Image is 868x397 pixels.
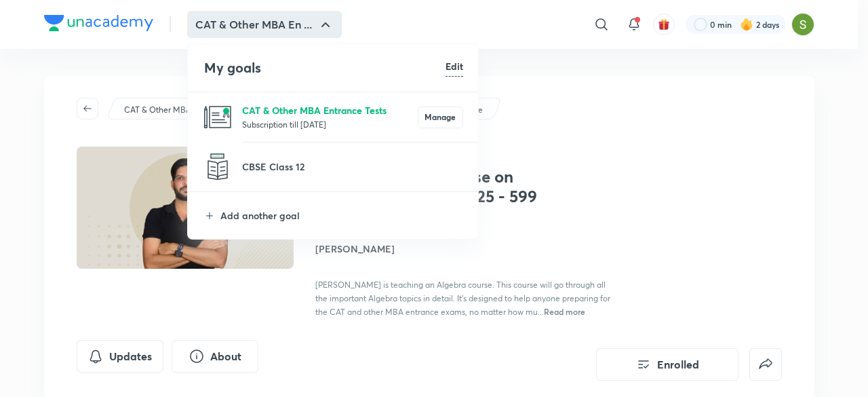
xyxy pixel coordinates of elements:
[204,153,231,181] img: CBSE Class 12
[220,208,463,223] p: Add another goal
[242,103,418,117] p: CAT & Other MBA Entrance Tests
[204,104,231,131] img: CAT & Other MBA Entrance Tests
[418,107,463,128] button: Manage
[242,159,463,174] p: CBSE Class 12
[204,58,446,78] h4: My goals
[242,117,418,131] p: Subscription till [DATE]
[446,59,463,73] h6: Edit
